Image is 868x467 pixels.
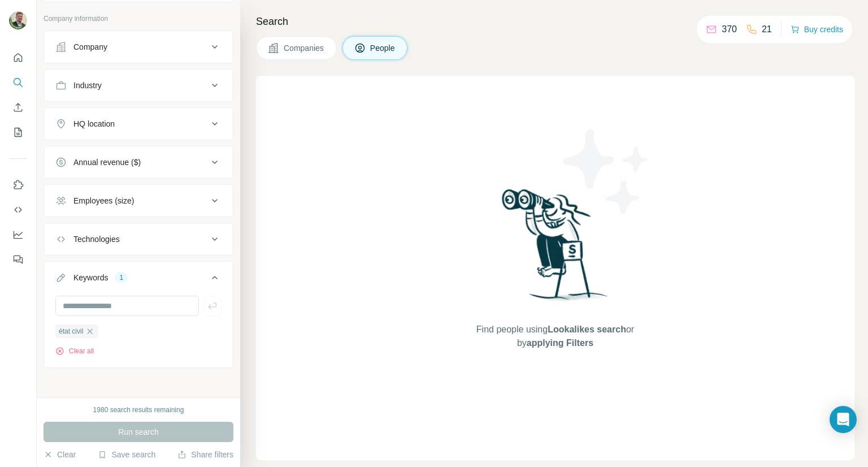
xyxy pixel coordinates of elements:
button: HQ location [44,110,233,137]
button: Clear all [55,346,94,356]
div: HQ location [73,118,115,129]
button: Company [44,33,233,60]
p: 21 [762,23,772,36]
span: Lookalikes search [548,325,626,334]
div: Technologies [73,233,120,245]
p: 370 [722,23,737,36]
button: Quick start [9,47,27,68]
button: Buy credits [791,21,843,37]
div: 1 [115,273,128,283]
button: Annual revenue ($) [44,149,233,176]
button: Enrich CSV [9,97,27,118]
span: Companies [284,42,325,54]
span: Find people using or by [465,323,645,350]
button: Feedback [9,249,27,270]
button: Search [9,72,27,93]
button: Use Surfe API [9,200,27,220]
div: Open Intercom Messenger [830,406,857,433]
p: Company information [44,14,233,24]
h4: Search [256,14,854,29]
button: Share filters [177,449,233,460]
span: applying Filters [527,338,593,348]
img: Avatar [9,11,27,29]
button: Employees (size) [44,187,233,214]
button: Industry [44,72,233,99]
div: Industry [73,80,102,91]
button: Clear [44,449,76,460]
div: Employees (size) [73,195,134,206]
div: 1980 search results remaining [93,405,184,415]
img: Surfe Illustration - Woman searching with binoculars [497,186,614,312]
button: Use Surfe on LinkedIn [9,175,27,195]
span: état civil [59,326,83,336]
div: Keywords [73,272,108,283]
button: Dashboard [9,224,27,245]
button: Keywords1 [44,264,233,296]
div: Annual revenue ($) [73,157,141,168]
span: People [370,42,396,54]
button: Save search [98,449,155,460]
button: My lists [9,122,27,142]
button: Technologies [44,226,233,253]
div: Company [73,41,107,53]
img: Surfe Illustration - Stars [555,121,657,223]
